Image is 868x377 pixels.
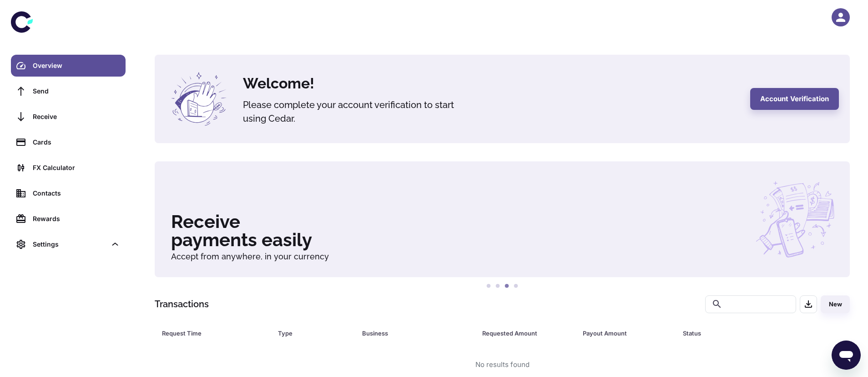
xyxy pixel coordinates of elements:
[821,295,850,313] button: New
[33,163,120,173] div: FX Calculator
[171,212,833,249] h3: Receive payments easily
[278,327,339,340] div: Type
[583,327,672,340] span: Payout Amount
[750,88,839,110] button: Account Verification
[484,282,493,291] button: 1
[11,182,126,204] a: Contacts
[511,282,520,291] button: 4
[482,327,560,340] div: Requested Amount
[33,188,120,198] div: Contacts
[33,214,120,224] div: Rewards
[33,61,120,71] div: Overview
[11,80,126,102] a: Send
[583,327,660,340] div: Payout Amount
[11,131,126,153] a: Cards
[33,112,120,122] div: Receive
[11,233,126,255] div: Settings
[171,253,833,261] h6: Accept from anywhere, in your currency
[243,72,739,94] h4: Welcome!
[33,137,120,147] div: Cards
[482,327,571,340] span: Requested Amount
[11,55,126,77] a: Overview
[162,327,267,340] span: Request Time
[33,239,106,249] div: Settings
[683,327,812,340] span: Status
[832,341,861,370] iframe: Button to launch messaging window
[502,282,511,291] button: 3
[11,157,126,179] a: FX Calculator
[11,208,126,230] a: Rewards
[475,360,530,370] div: No results found
[683,327,800,340] div: Status
[278,327,351,340] span: Type
[493,282,502,291] button: 2
[33,86,120,96] div: Send
[155,297,209,311] h1: Transactions
[162,327,255,340] div: Request Time
[243,98,470,125] h5: Please complete your account verification to start using Cedar.
[11,106,126,128] a: Receive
